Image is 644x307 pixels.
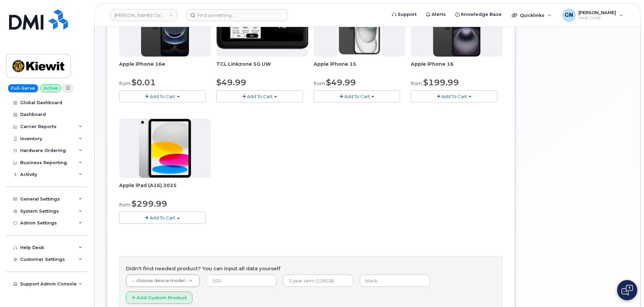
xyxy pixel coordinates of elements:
span: GN [565,11,573,19]
span: Quicklinks [520,12,544,18]
input: Find something... [186,9,288,21]
span: $49.99 [326,78,356,87]
span: Add To Cart [441,94,467,99]
span: $199.99 [423,78,459,87]
span: Help Desk [578,15,616,21]
span: $49.99 [216,78,246,87]
div: Geoffrey Newport [558,8,628,22]
span: Knowledge Base [461,11,502,18]
div: Apple iPhone 16e [119,61,211,74]
small: from [411,81,422,87]
a: -- choose device model -- [126,275,200,287]
span: Add To Cart [150,215,175,220]
a: Alerts [421,8,451,21]
span: $299.99 [132,199,167,209]
span: Add To Cart [247,94,273,99]
span: Alerts [432,11,446,18]
input: 100 [206,275,277,287]
input: 2 year term (128GB) [283,275,353,287]
div: Quicklinks [507,8,556,22]
button: Add To Cart [411,90,497,102]
img: Open chat [621,285,633,296]
span: $0.01 [132,78,156,87]
a: Kiewit Corporation [110,9,177,21]
span: [PERSON_NAME] [578,10,616,15]
small: from [119,81,131,87]
button: Add To Cart [314,90,400,102]
input: black [360,275,430,287]
button: Add To Cart [119,212,206,223]
span: -- choose device model -- [132,278,189,283]
a: Support [387,8,421,21]
h4: Didn't find needed product? You can input all data yourself [126,266,496,272]
div: Apple iPad (A16) 2025 [119,182,211,195]
small: from [119,202,131,208]
span: Add To Cart [344,94,370,99]
span: Support [398,11,417,18]
div: TCL Linkzone 5G UW [216,61,308,74]
button: Add To Cart [119,90,206,102]
button: Add To Cart [216,90,303,102]
small: from [314,81,325,87]
span: Add To Cart [150,94,175,99]
div: Apple iPhone 16 [411,61,503,74]
button: Add Custom Product [126,291,192,304]
a: Knowledge Base [451,8,506,21]
img: ipad_11.png [139,119,191,178]
div: Apple iPhone 15 [314,61,405,74]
